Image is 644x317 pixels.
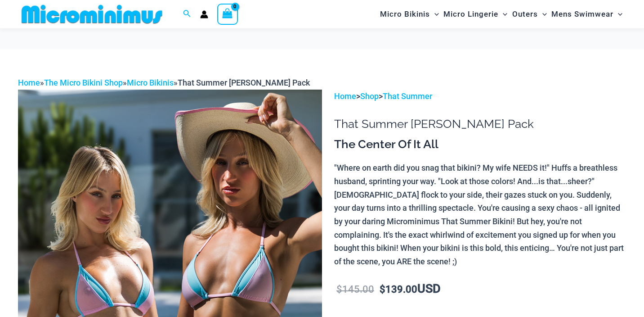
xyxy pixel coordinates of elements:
[430,3,439,26] span: Menu Toggle
[336,284,342,295] span: $
[613,3,622,26] span: Menu Toggle
[200,10,208,18] a: Account icon link
[510,3,549,26] a: OutersMenu ToggleMenu Toggle
[336,284,374,295] bdi: 145.00
[538,3,547,26] span: Menu Toggle
[18,78,40,87] a: Home
[441,3,510,26] a: Micro LingerieMenu ToggleMenu Toggle
[178,78,310,87] span: That Summer [PERSON_NAME] Pack
[383,91,432,101] a: That Summer
[18,78,310,87] span: » » »
[378,3,441,26] a: Micro BikinisMenu ToggleMenu Toggle
[334,161,626,268] p: "Where on earth did you snag that bikini? My wife NEEDS it!" Huffs a breathless husband, sprintin...
[498,3,507,26] span: Menu Toggle
[334,117,626,131] h1: That Summer [PERSON_NAME] Pack
[549,3,625,26] a: Mens SwimwearMenu ToggleMenu Toggle
[443,3,498,26] span: Micro Lingerie
[44,78,123,87] a: The Micro Bikini Shop
[380,3,430,26] span: Micro Bikinis
[217,4,238,24] a: View Shopping Cart, empty
[334,90,626,103] p: > >
[380,284,385,295] span: $
[360,91,379,101] a: Shop
[18,4,166,24] img: MM SHOP LOGO FLAT
[380,284,417,295] bdi: 139.00
[551,3,613,26] span: Mens Swimwear
[376,1,626,27] nav: Site Navigation
[334,137,626,152] h3: The Center Of It All
[183,9,191,20] a: Search icon link
[334,282,626,296] p: USD
[127,78,174,87] a: Micro Bikinis
[512,3,538,26] span: Outers
[334,91,356,101] a: Home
